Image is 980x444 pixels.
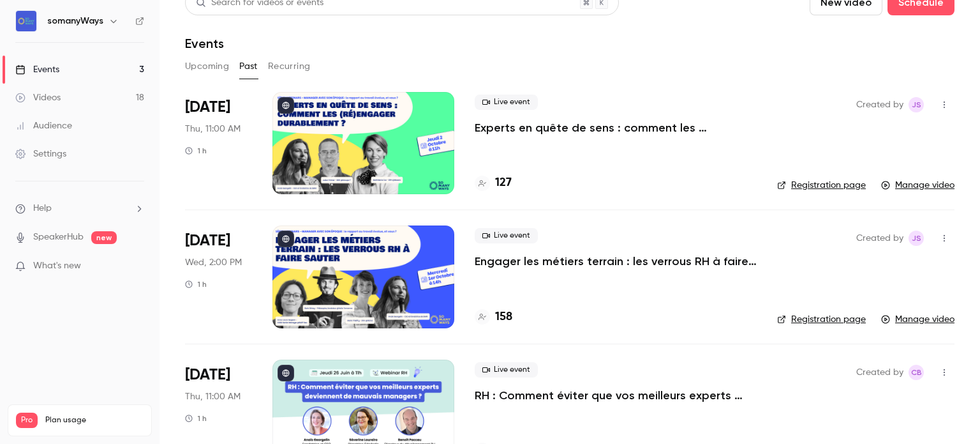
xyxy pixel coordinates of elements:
[881,179,954,192] a: Manage video
[475,228,538,243] span: Live event
[15,202,144,215] li: help-dropdown-opener
[185,36,224,51] h1: Events
[475,388,757,403] a: RH : Comment éviter que vos meilleurs experts deviennent de mauvais managers ?
[185,92,252,194] div: Oct 2 Thu, 11:00 AM (Europe/Paris)
[856,231,903,246] span: Created by
[185,226,252,328] div: Oct 1 Wed, 2:00 PM (Europe/Paris)
[881,313,954,326] a: Manage video
[909,231,924,246] span: Julia Sueur
[912,231,921,246] span: JS
[475,120,757,135] a: Experts en quête de sens : comment les (ré)engager durablement ?
[475,362,538,378] span: Live event
[185,97,230,118] span: [DATE]
[909,97,924,112] span: Julia Sueur
[185,413,207,424] div: 1 h
[129,261,144,272] iframe: Noticeable Trigger
[33,259,81,273] span: What's new
[15,91,61,104] div: Videos
[475,254,757,269] a: Engager les métiers terrain : les verrous RH à faire sauter
[856,97,903,112] span: Created by
[91,231,117,244] span: new
[33,231,84,244] a: SpeakerHub
[15,119,72,132] div: Audience
[912,97,921,112] span: JS
[47,15,103,27] h6: somanyWays
[268,56,311,77] button: Recurring
[239,56,258,77] button: Past
[185,279,207,289] div: 1 h
[15,63,59,76] div: Events
[185,56,229,77] button: Upcoming
[495,309,512,326] h4: 158
[185,146,207,156] div: 1 h
[909,365,924,380] span: Chloé Biasi
[475,174,512,192] a: 127
[15,148,66,160] div: Settings
[185,123,241,135] span: Thu, 11:00 AM
[33,202,52,215] span: Help
[16,11,36,31] img: somanyWays
[475,309,512,326] a: 158
[911,365,922,380] span: CB
[185,231,230,251] span: [DATE]
[777,313,866,326] a: Registration page
[185,390,241,403] span: Thu, 11:00 AM
[777,179,866,192] a: Registration page
[856,365,903,380] span: Created by
[495,174,512,192] h4: 127
[16,413,38,428] span: Pro
[185,256,242,269] span: Wed, 2:00 PM
[185,365,230,385] span: [DATE]
[45,415,144,425] span: Plan usage
[475,95,538,110] span: Live event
